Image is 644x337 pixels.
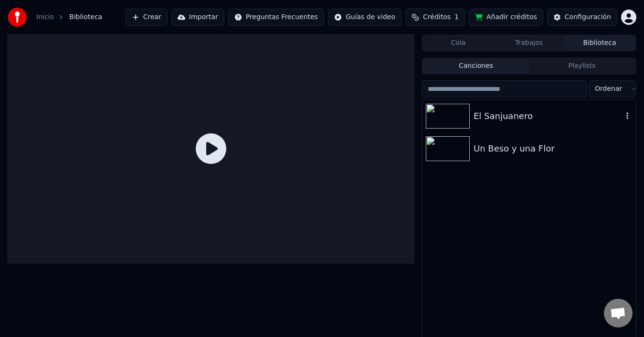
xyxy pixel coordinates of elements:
button: Trabajos [494,36,564,50]
button: Biblioteca [564,36,635,50]
button: Playlists [529,59,635,73]
button: Guías de video [328,9,401,26]
div: Chat abierto [604,299,633,327]
button: Crear [126,9,168,26]
div: Un Beso y una Flor [474,142,632,155]
div: Configuración [565,12,611,22]
button: Importar [171,9,224,26]
button: Añadir créditos [469,9,543,26]
button: Créditos1 [405,9,465,26]
img: youka [8,8,27,27]
button: Cola [423,36,494,50]
span: Biblioteca [69,12,102,22]
button: Canciones [423,59,529,73]
span: Ordenar [595,84,622,94]
span: 1 [454,12,459,22]
nav: breadcrumb [36,12,102,22]
div: El Sanjuanero [474,109,623,123]
a: Inicio [36,12,54,22]
span: Créditos [423,12,451,22]
button: Configuración [547,9,617,26]
button: Preguntas Frecuentes [228,9,324,26]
